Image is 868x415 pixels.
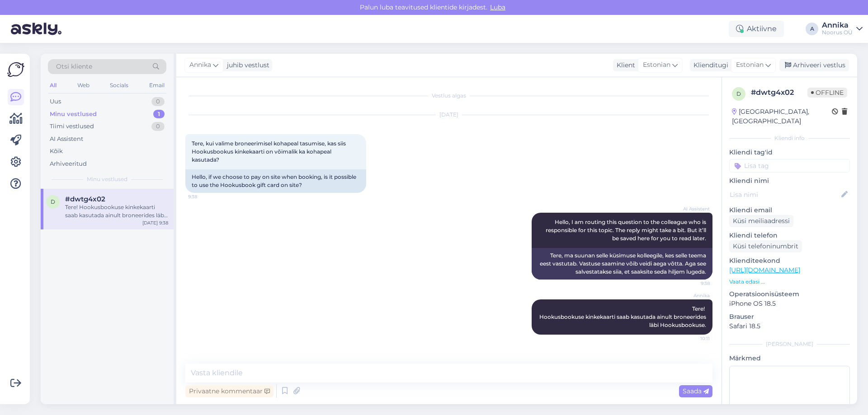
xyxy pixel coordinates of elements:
[153,110,165,119] div: 1
[690,61,728,70] div: Klienditugi
[487,3,508,11] span: Luba
[7,61,24,78] img: Askly Logo
[50,147,63,156] div: Kõik
[185,92,712,100] div: Vestlus algas
[729,340,850,348] div: [PERSON_NAME]
[729,266,800,274] a: [URL][DOMAIN_NAME]
[683,387,709,395] span: Saada
[147,79,166,91] div: Email
[142,219,168,226] div: [DATE] 9:38
[108,79,130,91] div: Socials
[151,97,165,106] div: 0
[676,292,710,299] span: Annika
[822,29,853,36] div: Noorus OÜ
[822,22,853,29] div: Annika
[730,190,840,200] input: Lisa nimi
[546,219,708,242] span: Hello, I am routing this question to the colleague who is responsible for this topic. The reply m...
[729,148,850,157] p: Kliendi tag'id
[676,335,710,342] span: 10:11
[729,176,850,186] p: Kliendi nimi
[643,60,670,70] span: Estonian
[676,280,710,287] span: 9:38
[50,135,83,144] div: AI Assistent
[51,198,55,205] span: d
[729,215,793,227] div: Küsi meiliaadressi
[676,205,710,212] span: AI Assistent
[613,61,635,70] div: Klient
[48,79,58,91] div: All
[732,107,832,126] div: [GEOGRAPHIC_DATA], [GEOGRAPHIC_DATA]
[729,240,802,252] div: Küsi telefoninumbrit
[807,88,847,98] span: Offline
[729,256,850,266] p: Klienditeekond
[50,159,87,168] div: Arhiveeritud
[729,312,850,322] p: Brauser
[188,193,222,200] span: 9:38
[50,122,94,131] div: Tiimi vestlused
[822,22,863,36] a: AnnikaNoorus OÜ
[189,60,211,70] span: Annika
[65,195,105,203] span: #dwtg4x02
[806,23,818,35] div: A
[50,97,61,106] div: Uus
[185,111,712,119] div: [DATE]
[729,231,850,240] p: Kliendi telefon
[65,203,168,219] div: Tere! Hookusbookuse kinkekaarti saab kasutada ainult broneerides läbi Hookusbookuse.
[729,205,850,215] p: Kliendi email
[75,79,91,91] div: Web
[151,122,165,131] div: 0
[729,354,850,363] p: Märkmed
[539,305,708,328] span: Tere! Hookusbookuse kinkekaarti saab kasutada ainult broneerides läbi Hookusbookuse.
[736,60,764,70] span: Estonian
[729,134,850,142] div: Kliendi info
[729,289,850,299] p: Operatsioonisüsteem
[532,248,712,280] div: Tere, ma suunan selle küsimuse kolleegile, kes selle teema eest vastutab. Vastuse saamine võib ve...
[751,87,807,98] div: # dwtg4x02
[56,62,92,71] span: Otsi kliente
[729,159,850,173] input: Lisa tag
[185,169,366,193] div: Hello, if we choose to pay on site when booking, is it possible to use the Hookusbook gift card o...
[185,385,274,397] div: Privaatne kommentaar
[729,21,784,37] div: Aktiivne
[779,59,849,71] div: Arhiveeri vestlus
[50,110,97,119] div: Minu vestlused
[192,140,347,163] span: Tere, kui valime broneerimisel kohapeal tasumise, kas siis Hookusbookus kinkekaarti on võimalik k...
[87,175,127,183] span: Minu vestlused
[729,322,850,331] p: Safari 18.5
[729,299,850,308] p: iPhone OS 18.5
[729,278,850,286] p: Vaata edasi ...
[223,61,269,70] div: juhib vestlust
[736,90,741,97] span: d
